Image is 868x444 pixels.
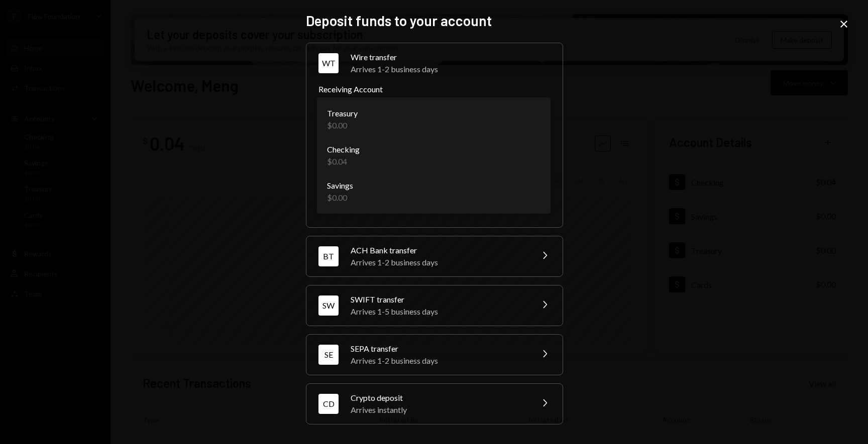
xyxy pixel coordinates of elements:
div: Checking [327,143,360,156]
div: SEPA transfer [351,343,526,355]
div: BT [318,246,339,266]
div: Crypto deposit [351,392,526,404]
div: ACH Bank transfer [351,244,526,256]
div: SWIFT transfer [351,293,526,306]
div: Savings [327,180,353,192]
div: CD [318,394,339,414]
div: Arrives 1-2 business days [351,256,526,268]
div: Treasury [327,107,358,119]
div: SW [318,295,339,316]
div: Arrives instantly [351,404,526,416]
div: $0.04 [327,156,360,168]
h2: Deposit funds to your account [306,11,562,31]
div: Arrives 1-2 business days [351,63,551,75]
div: SE [318,345,339,365]
div: Arrives 1-2 business days [351,355,526,367]
div: Wire transfer [351,51,551,63]
div: $0.00 [327,192,353,204]
label: Receiving Account [318,83,551,95]
div: Arrives 1-5 business days [351,306,526,318]
div: WT [318,53,339,73]
div: $0.00 [327,119,358,131]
